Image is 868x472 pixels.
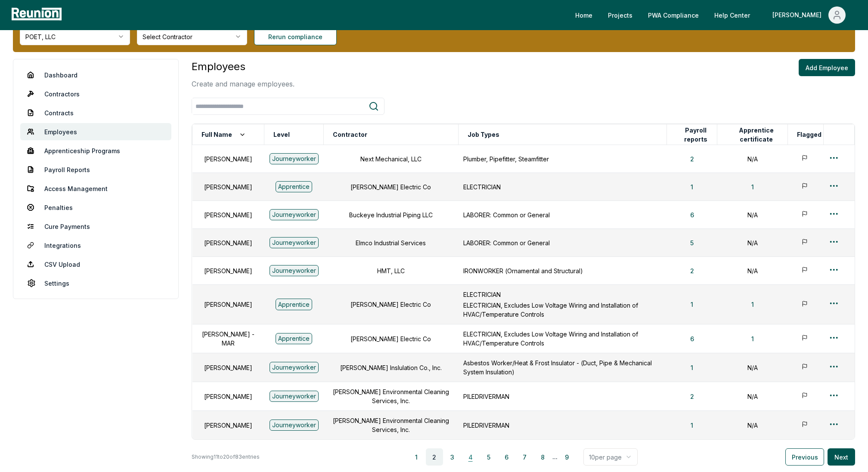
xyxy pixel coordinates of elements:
td: Buckeye Industrial Piping LLC [324,201,459,229]
div: Journeyworker [270,391,319,402]
button: Level [272,126,291,143]
button: 9 [558,448,576,466]
button: 4 [462,448,479,466]
a: Apprenticeship Programs [20,142,171,159]
p: Asbestos Worker/Heat & Frost Insulator - (Duct, Pipe & Mechanical System Insulation) [463,358,661,376]
td: Elmco Industrial Services [324,229,459,257]
button: 1 [684,359,700,376]
td: N/A [717,201,788,229]
td: N/A [717,145,788,173]
div: Apprentice [276,299,312,310]
button: Next [828,448,855,466]
div: Apprentice [276,181,312,192]
td: [PERSON_NAME] [192,173,264,201]
p: ELECTRICIAN [463,290,661,299]
div: Journeyworker [270,362,319,373]
button: 1 [744,296,761,313]
a: Settings [20,275,171,292]
td: [PERSON_NAME] Electric Co [324,285,459,324]
a: Payroll Reports [20,161,171,178]
button: Apprentice certificate [725,126,787,143]
td: N/A [717,382,788,411]
p: Plumber, Pipefitter, Steamfitter [463,154,661,164]
td: [PERSON_NAME] Environmental Cleaning Services, Inc. [324,411,459,440]
p: IRONWORKER (Ornamental and Structural) [463,266,661,275]
button: Job Types [466,126,501,143]
a: CSV Upload [20,256,171,273]
nav: Main [568,6,859,24]
button: Flagged [795,126,823,143]
div: Journeyworker [270,209,319,220]
button: 1 [408,448,425,466]
button: 1 [684,296,700,313]
button: 1 [744,178,761,195]
td: HMT, LLC [324,257,459,285]
button: 5 [683,234,701,251]
button: 1 [684,416,700,434]
button: 2 [683,262,701,279]
td: Next Mechanical, LLC [324,145,459,173]
a: Projects [601,6,639,24]
button: 2 [426,448,443,466]
div: Journeyworker [270,265,319,276]
button: Add Employee [799,59,855,76]
td: [PERSON_NAME] [192,229,264,257]
p: ELECTRICIAN, Excludes Low Voltage Wiring and Installation of HVAC/Temperature Controls [463,330,661,348]
a: PWA Compliance [641,6,706,24]
a: Dashboard [20,66,171,83]
a: Contracts [20,104,171,121]
td: [PERSON_NAME] - MAR [192,324,264,353]
a: Access Management [20,180,171,197]
td: N/A [717,411,788,440]
button: 1 [684,178,700,195]
td: N/A [717,257,788,285]
button: 1 [744,330,761,347]
button: 8 [534,448,552,466]
td: [PERSON_NAME] Environmental Cleaning Services, Inc. [324,382,459,411]
div: Journeyworker [270,237,319,248]
button: 6 [683,206,701,223]
td: [PERSON_NAME] Electric Co [324,173,459,201]
button: Rerun compliance [254,28,337,45]
p: LABORER: Common or General [463,210,661,219]
button: 7 [516,448,533,466]
button: 6 [683,330,701,347]
td: N/A [717,353,788,382]
button: [PERSON_NAME] [766,6,852,24]
div: Journeyworker [270,420,319,431]
button: 2 [683,388,701,405]
button: Contractor [331,126,369,143]
td: [PERSON_NAME] Inslulation Co., Inc. [324,353,459,382]
p: ELECTRICIAN [463,182,661,191]
td: [PERSON_NAME] [192,145,264,173]
p: Showing 11 to 20 of 83 entries [192,453,260,461]
td: [PERSON_NAME] [192,382,264,411]
p: ELECTRICIAN, Excludes Low Voltage Wiring and Installation of HVAC/Temperature Controls [463,301,661,319]
a: Help Center [707,6,757,24]
button: Full Name [200,126,248,143]
button: 2 [683,150,701,167]
td: [PERSON_NAME] [192,411,264,440]
td: [PERSON_NAME] [192,285,264,324]
button: 5 [480,448,497,466]
a: Penalties [20,199,171,216]
p: PILEDRIVERMAN [463,421,661,430]
a: Integrations [20,237,171,254]
td: N/A [717,229,788,257]
p: Create and manage employees. [192,79,294,89]
button: 6 [498,448,515,466]
a: Cure Payments [20,218,171,235]
span: ... [552,452,558,462]
td: [PERSON_NAME] [192,201,264,229]
td: [PERSON_NAME] [192,353,264,382]
a: Contractors [20,85,171,102]
h3: Employees [192,59,294,74]
button: 3 [444,448,461,466]
div: Journeyworker [270,153,319,164]
td: [PERSON_NAME] [192,257,264,285]
a: Employees [20,123,171,140]
div: Apprentice [276,333,312,344]
p: PILEDRIVERMAN [463,392,661,401]
p: LABORER: Common or General [463,238,661,247]
td: [PERSON_NAME] Electric Co [324,324,459,353]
